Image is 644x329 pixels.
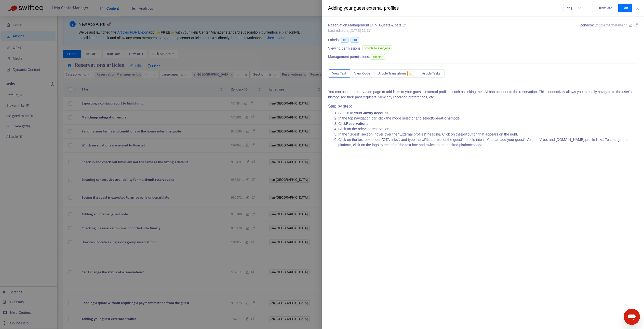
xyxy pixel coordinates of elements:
li: Sign in to your . [338,110,638,116]
div: Zendesk ID: [580,23,638,33]
h4: Step by step: [328,104,638,109]
button: View Code [350,69,374,78]
li: In the "Guest" section, hover over the "External profiles" heading. Click on the button that appe... [338,132,638,137]
span: Admins [371,54,385,60]
div: Last edited at [DATE] 11:37 [328,28,406,33]
button: Edit [618,4,632,12]
span: en-gb [567,4,581,12]
a: Reservation Management [328,23,374,27]
li: Click . [338,121,638,126]
span: Edit [622,5,628,11]
a: Guests & pets [379,23,406,27]
span: Translate [599,5,612,11]
button: View Text [328,69,350,78]
span: 1 [407,71,413,76]
span: 12475695848477 [599,23,627,27]
button: Close [634,6,641,11]
button: Article Translations1 [374,69,418,78]
span: View Text [332,71,346,76]
div: Adding your guest external profiles [328,5,563,12]
strong: Guesty account [361,111,388,115]
button: more [588,4,593,12]
div: > [328,23,406,28]
span: lite [341,37,348,43]
iframe: Button to launch messaging window [624,309,640,325]
span: pro [351,37,359,43]
span: In the top navigation bar, click the mode selector and select mode. [338,116,461,120]
span: Article Tasks [422,71,440,76]
button: Article Tasks [418,69,445,78]
strong: Operations [432,116,451,120]
span: more [588,6,592,10]
span: Labels: [328,37,340,43]
button: Translate [595,4,616,12]
span: View Code [354,71,370,76]
span: Visible to everyone [363,46,392,51]
li: Click on the relevant reservation. [338,126,638,132]
p: You can use the reservation page to add links to your guests' external profiles, such as linking ... [328,89,638,100]
span: Management permissions: [328,54,370,59]
strong: Reservations [346,122,368,126]
span: Article Translations [378,71,406,76]
span: Viewing permissions: [328,46,361,51]
span: close [635,6,639,10]
li: Click on the text box under "OTA links", and type the URL address of the guest's profile into it.... [338,137,638,148]
strong: Edit [461,132,467,136]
